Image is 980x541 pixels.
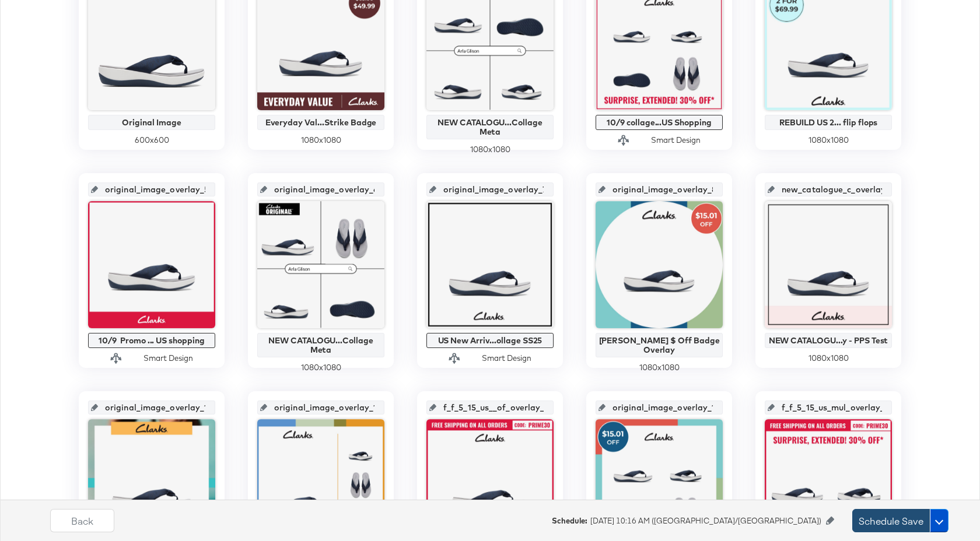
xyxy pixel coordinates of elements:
div: 1080 x 1080 [426,144,554,155]
div: Smart Design [482,353,531,364]
div: 1080 x 1080 [765,353,892,364]
div: Schedule: [552,515,587,526]
div: 1080 x 1080 [765,135,892,146]
div: 600 x 600 [88,135,215,146]
button: Back [50,509,114,532]
div: 1080 x 1080 [257,135,384,146]
div: Smart Design [651,135,701,146]
div: Smart Design [143,353,193,364]
div: NEW CATALOGU...y - PPS Test [768,336,889,345]
div: REBUILD US 2... flip flops [768,118,889,127]
div: US New Arriv...ollage SS25 [429,336,551,345]
div: Everyday Val...Strike Badge [260,118,381,127]
div: [PERSON_NAME] $ Off Badge Overlay [598,336,720,354]
div: 1080 x 1080 [257,362,384,373]
div: NEW CATALOGU...Collage Meta [260,336,381,354]
button: Schedule Save [852,509,930,532]
div: 10/9 collage...US Shopping [598,118,720,127]
div: NEW CATALOGU...Collage Meta [429,118,551,136]
div: [DATE] 10:16 AM ([GEOGRAPHIC_DATA]/[GEOGRAPHIC_DATA]) [552,515,849,526]
div: 1080 x 1080 [596,362,723,373]
div: Original Image [91,118,212,127]
div: 10/9 Promo ... US shopping [91,336,212,345]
